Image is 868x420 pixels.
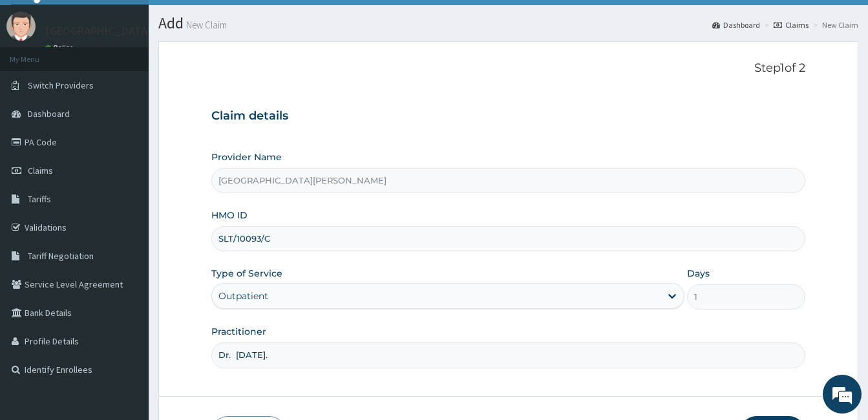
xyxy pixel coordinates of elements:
li: New Claim [810,19,858,30]
label: Days [687,267,710,280]
h1: Add [158,15,858,32]
div: Minimize live chat window [212,6,243,37]
div: Chat with us now [67,72,217,89]
span: Dashboard [28,108,70,120]
span: Tariff Negotiation [28,250,94,262]
p: Step 1 of 2 [211,61,805,76]
small: New Claim [184,20,227,30]
label: Provider Name [211,151,282,163]
textarea: Type your message and hit 'Enter' [6,282,246,327]
label: HMO ID [211,209,248,222]
p: [GEOGRAPHIC_DATA][PERSON_NAME] [45,25,237,37]
a: Online [45,43,76,52]
input: Enter HMO ID [211,226,805,251]
a: Dashboard [712,19,760,30]
div: Outpatient [218,289,268,302]
h3: Claim details [211,109,805,123]
img: User Image [6,12,36,41]
span: We're online! [75,127,178,258]
img: d_794563401_company_1708531726252_794563401 [24,65,52,97]
span: Switch Providers [28,79,94,91]
label: Practitioner [211,325,266,338]
span: Tariffs [28,193,51,205]
a: Claims [774,19,809,30]
span: Claims [28,165,53,176]
input: Enter Name [211,342,805,368]
label: Type of Service [211,267,282,280]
